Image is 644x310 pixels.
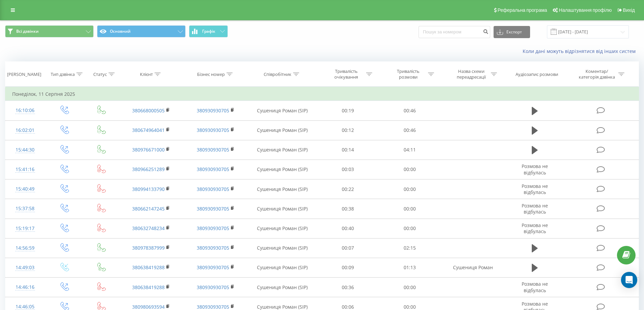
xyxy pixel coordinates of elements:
a: 380930930705 [197,205,229,212]
td: 01:13 [379,258,441,277]
div: 15:44:30 [12,143,38,157]
td: 00:46 [379,120,441,140]
a: 380930930705 [197,127,229,133]
td: 00:00 [379,179,441,199]
td: Понеділок, 11 Серпня 2025 [5,87,639,101]
a: 380966251289 [132,166,165,172]
span: Розмова не відбулась [522,202,548,215]
div: 14:56:59 [12,242,38,255]
a: 380662147245 [132,205,165,212]
div: Open Intercom Messenger [621,272,637,288]
td: 02:15 [379,238,441,258]
td: Сушениця Роман (SIP) [248,219,317,238]
div: 16:02:01 [12,124,38,137]
div: Клієнт [140,72,153,77]
a: 380930930705 [197,166,229,172]
a: 380930930705 [197,225,229,231]
td: 00:36 [317,278,379,297]
a: 380930930705 [197,146,229,153]
div: 15:40:49 [12,182,38,196]
div: [PERSON_NAME] [7,72,41,77]
td: Сушениця Роман [440,258,505,277]
td: 00:00 [379,160,441,179]
a: 380976671000 [132,146,165,153]
div: 16:10:06 [12,104,38,117]
td: 00:38 [317,199,379,219]
a: 380632748234 [132,225,165,231]
td: 00:12 [317,120,379,140]
div: 14:46:16 [12,281,38,294]
div: Назва схеми переадресації [453,68,489,80]
div: Статус [93,72,107,77]
div: 14:49:03 [12,261,38,274]
span: Розмова не відбулась [522,281,548,293]
div: Тип дзвінка [51,72,75,77]
div: Тривалість очікування [328,68,364,80]
span: Графік [202,29,215,34]
a: 380930930705 [197,245,229,251]
span: Розмова не відбулась [522,183,548,195]
input: Пошук за номером [419,26,490,38]
a: 380978387999 [132,245,165,251]
button: Експорт [494,26,530,38]
a: 380930930705 [197,284,229,290]
td: 00:22 [317,179,379,199]
td: Сушениця Роман (SIP) [248,160,317,179]
td: Сушениця Роман (SIP) [248,258,317,277]
a: 380930930705 [197,186,229,192]
td: 00:14 [317,140,379,160]
td: 00:40 [317,219,379,238]
td: Сушениця Роман (SIP) [248,179,317,199]
td: 00:00 [379,219,441,238]
div: Тривалість розмови [390,68,426,80]
a: 380638419288 [132,284,165,290]
a: 380980693594 [132,304,165,310]
td: 04:11 [379,140,441,160]
div: Бізнес номер [197,72,225,77]
td: 00:00 [379,199,441,219]
td: Сушениця Роман (SIP) [248,238,317,258]
button: Всі дзвінки [5,25,94,37]
a: 380674964041 [132,127,165,133]
td: Сушениця Роман (SIP) [248,199,317,219]
div: Співробітник [264,72,291,77]
div: Аудіозапис розмови [516,72,558,77]
div: 15:41:16 [12,163,38,176]
td: 00:19 [317,101,379,120]
button: Основний [97,25,186,37]
span: Налаштування профілю [559,7,612,13]
td: 00:46 [379,101,441,120]
td: 00:09 [317,258,379,277]
span: Розмова не відбулась [522,222,548,234]
div: Коментар/категорія дзвінка [577,68,617,80]
span: Розмова не відбулась [522,163,548,175]
td: 00:03 [317,160,379,179]
td: 00:00 [379,278,441,297]
span: Всі дзвінки [16,29,39,34]
a: 380994133790 [132,186,165,192]
td: Сушениця Роман (SIP) [248,278,317,297]
div: 15:37:58 [12,202,38,215]
td: 00:07 [317,238,379,258]
span: Реферальна програма [498,7,547,13]
a: 380930930705 [197,107,229,114]
span: Вихід [623,7,635,13]
a: 380930930705 [197,264,229,271]
td: Сушениця Роман (SIP) [248,140,317,160]
button: Графік [189,25,228,37]
a: 380668000505 [132,107,165,114]
td: Сушениця Роман (SIP) [248,120,317,140]
div: 15:19:17 [12,222,38,235]
a: 380930930705 [197,304,229,310]
td: Сушениця Роман (SIP) [248,101,317,120]
a: 380638419288 [132,264,165,271]
a: Коли дані можуть відрізнятися вiд інших систем [523,48,639,54]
